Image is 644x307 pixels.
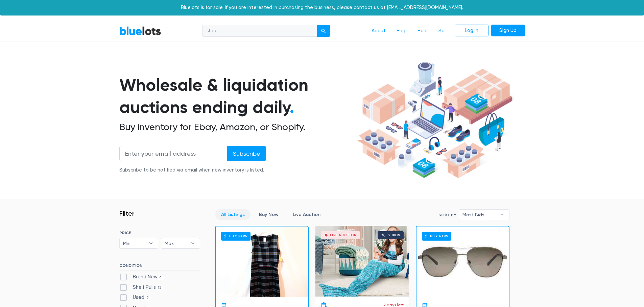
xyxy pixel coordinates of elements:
h6: Buy Now [221,232,251,240]
h6: CONDITION [119,263,200,271]
span: Min [123,238,145,248]
h6: PRICE [119,231,200,235]
a: All Listings [215,209,251,220]
div: 2 bids [388,234,400,237]
span: 61 [158,275,165,280]
span: . [290,97,294,117]
h2: Buy inventory for Ebay, Amazon, or Shopify. [119,121,355,133]
span: Max [165,238,187,248]
a: Sign Up [491,25,525,37]
label: Sort By [438,212,456,218]
a: Live Auction 2 bids [315,226,409,297]
a: Blog [391,25,412,37]
a: Buy Now [416,226,509,297]
a: Help [412,25,433,37]
label: Used [119,294,151,301]
h3: Filter [119,209,135,217]
label: Shelf Pulls [119,284,164,291]
label: Brand New [119,273,165,281]
div: Subscribe to be notified via email when new inventory is listed. [119,166,266,174]
span: 2 [144,296,151,301]
span: Most Bids [462,210,496,220]
a: Log In [455,25,488,37]
input: Enter your email address [119,146,228,161]
a: Buy Now [216,226,308,297]
b: ▾ [186,238,200,248]
h6: Buy Now [422,232,451,240]
img: hero-ee84e7d0318cb26816c560f6b4441b76977f77a177738b4e94f68c95b2b83dbb.png [355,59,515,182]
a: BlueLots [119,26,161,36]
input: Search for inventory [202,25,317,37]
span: 12 [156,285,164,290]
div: Live Auction [330,234,357,237]
input: Subscribe [227,146,266,161]
b: ▾ [144,238,158,248]
a: Live Auction [287,209,326,220]
a: Buy Now [253,209,284,220]
a: About [366,25,391,37]
b: ▾ [495,210,509,220]
h1: Wholesale & liquidation auctions ending daily [119,74,355,119]
a: Sell [433,25,452,37]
